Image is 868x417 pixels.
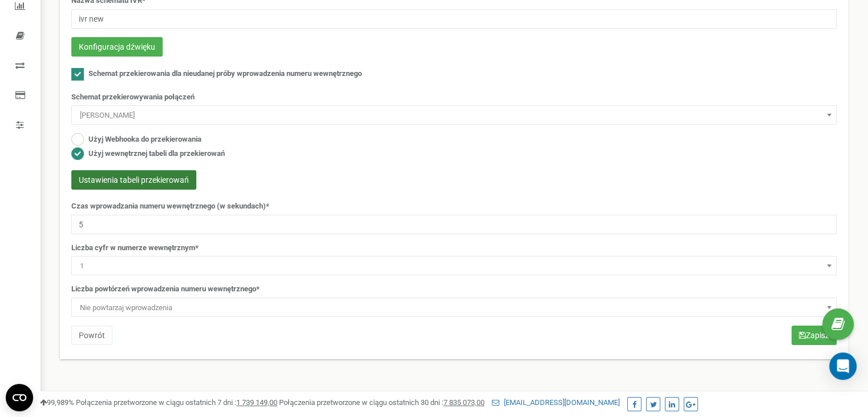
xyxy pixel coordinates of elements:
[492,398,620,407] a: [EMAIL_ADDRESS][DOMAIN_NAME]
[71,37,163,57] button: Konfiguracja dźwięku
[88,69,362,78] span: Schemat przekierowania dla nieudanej próby wprowadzenia numeru wewnętrznego
[71,201,269,212] label: Czas wprowadzania numeru wewnętrznego (w sekundach)*
[71,256,837,275] span: 1
[76,398,277,407] span: Połączenia przetworzone w ciągu ostatnich 7 dni :
[6,384,33,411] button: Open CMP widget
[443,398,485,407] u: 7 835 073,00
[75,300,833,316] span: Nie powtarzaj wprowadzenia
[71,298,837,317] span: Nie powtarzaj wprowadzenia
[75,258,833,274] span: 1
[40,398,74,407] span: 99,989%
[71,243,199,254] label: Liczba cyfr w numerze wewnętrznym*
[71,170,196,190] button: Ustawienia tabeli przekierowań
[71,105,837,125] span: Iwona Boraczewska
[88,149,225,159] label: Użyj wewnętrznej tabeli dla przekierowań
[279,398,485,407] span: Połączenia przetworzone w ciągu ostatnich 30 dni :
[71,326,112,345] button: Powrót
[236,398,277,407] u: 1 739 149,00
[792,326,837,345] button: Zapisz
[829,352,857,380] div: Open Intercom Messenger
[88,134,201,145] label: Użyj Webhooka do przekierowania
[71,284,260,295] label: Liczba powtórzeń wprowadzenia numeru wewnętrznego*
[75,107,833,123] span: Iwona Boraczewska
[71,92,195,103] label: Schemat przekierowywania połączeń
